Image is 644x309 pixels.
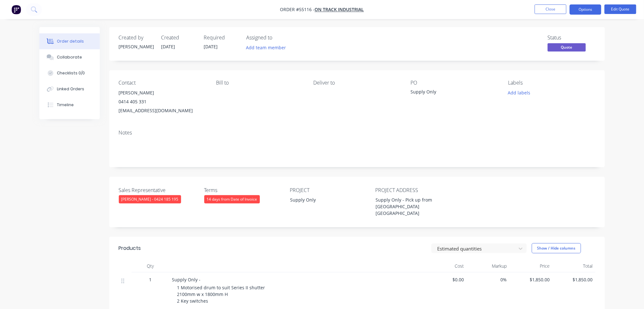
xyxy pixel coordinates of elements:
button: Linked Orders [39,81,100,97]
span: [DATE] [204,44,218,50]
div: Labels [508,80,595,86]
img: Factory [11,5,21,14]
label: Terms [204,186,284,194]
div: Linked Orders [57,86,84,92]
div: [EMAIL_ADDRESS][DOMAIN_NAME] [119,106,206,115]
div: 14 days from Date of Invoice [204,195,260,203]
span: [DATE] [161,44,175,50]
label: PROJECT [290,186,369,194]
div: Contact [119,80,206,86]
span: $0.00 [426,276,464,283]
div: Price [510,260,552,272]
div: Total [552,260,595,272]
div: Supply Only [285,195,364,204]
span: Quote [548,43,586,51]
button: Show / Hide columns [532,243,581,253]
div: Supply Only - Pick up from [GEOGRAPHIC_DATA] [GEOGRAPHIC_DATA] [371,195,450,218]
div: Qty [132,260,170,272]
div: Checklists 0/0 [57,70,85,76]
div: Assigned to [247,35,310,41]
div: [PERSON_NAME] - 0424 185 195 [119,195,181,203]
span: 1 Motorised drum to suit Series II shutter 2100mm w x 1800mm H 2 Key switches [177,285,265,304]
button: Close [535,4,566,14]
div: Supply Only [411,88,490,97]
button: Add labels [505,88,534,97]
div: Collaborate [57,54,82,60]
button: Add team member [243,43,289,52]
span: 0% [469,276,507,283]
div: Required [204,35,239,41]
div: Status [548,35,595,41]
div: [PERSON_NAME] [119,43,154,50]
a: On Track Industrial [315,7,364,13]
div: Bill to [216,80,303,86]
div: Order details [57,38,84,44]
div: 0414 405 331 [119,97,206,106]
label: PROJECT ADDRESS [375,186,455,194]
span: Order #55116 - [280,7,315,13]
label: Sales Representative [119,186,198,194]
div: Created [161,35,196,41]
div: Products [119,244,141,252]
div: Created by [119,35,154,41]
div: PO [411,80,498,86]
span: Supply Only - [172,277,201,283]
button: Order details [39,33,100,49]
div: Notes [119,130,595,136]
div: [PERSON_NAME]0414 405 331[EMAIL_ADDRESS][DOMAIN_NAME] [119,88,206,115]
div: Cost [424,260,467,272]
button: Collaborate [39,49,100,65]
div: [PERSON_NAME] [119,88,206,97]
span: $1,850.00 [555,276,593,283]
button: Options [570,4,601,15]
button: Timeline [39,97,100,113]
button: Add team member [247,43,290,52]
span: 1 [149,276,152,283]
button: Edit Quote [605,4,636,14]
span: $1,850.00 [512,276,550,283]
div: Timeline [57,102,74,108]
div: Markup [467,260,510,272]
div: Deliver to [313,80,400,86]
button: Checklists 0/0 [39,65,100,81]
